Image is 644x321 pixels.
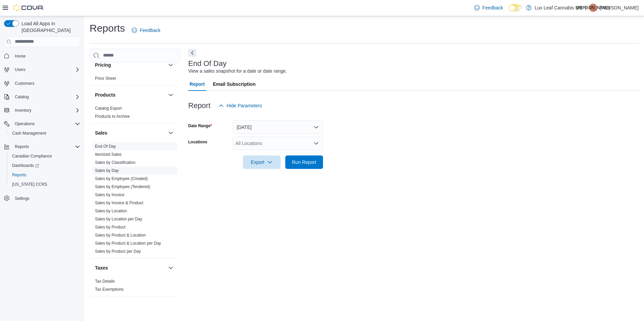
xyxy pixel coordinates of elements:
nav: Complex example [4,48,80,221]
a: Itemized Sales [95,152,122,157]
a: Sales by Location [95,209,127,213]
span: Report [190,77,205,91]
button: Users [12,66,28,74]
a: Sales by Product per Day [95,249,141,254]
h3: End Of Day [188,60,227,68]
span: Products to Archive [95,114,130,119]
span: [US_STATE] CCRS [12,182,47,187]
p: [PERSON_NAME] [600,4,639,12]
button: Next [188,49,196,57]
a: Catalog Export [95,106,122,111]
a: Sales by Product & Location per Day [95,241,161,246]
button: Taxes [95,264,165,271]
button: [DATE] [233,120,323,134]
button: Reports [12,143,32,151]
h1: Reports [90,22,125,35]
button: Operations [12,120,37,128]
a: Sales by Invoice & Product [95,201,143,205]
button: Reports [1,142,83,151]
span: Sales by Employee (Created) [95,176,148,181]
a: Reports [9,171,29,179]
a: Dashboards [7,161,83,170]
span: Feedback [482,4,503,11]
span: Canadian Compliance [12,153,52,159]
div: James Au [589,4,597,12]
h3: Products [95,92,116,98]
span: Sales by Invoice & Product [95,200,143,206]
label: Date Range [188,123,212,129]
span: Customers [12,79,80,87]
span: Tax Exemptions [95,287,124,292]
button: Export [243,155,281,169]
a: Sales by Employee (Created) [95,176,148,181]
label: Locations [188,139,207,145]
span: Inventory [12,106,80,114]
span: Home [15,53,26,59]
button: Settings [1,193,83,203]
span: Price Sheet [95,76,116,81]
span: Dashboards [12,163,39,168]
a: Feedback [472,1,506,14]
div: Sales [90,142,180,258]
span: Users [15,67,25,72]
a: Tax Details [95,279,115,284]
span: Catalog Export [95,106,122,111]
span: Cash Management [9,129,80,137]
button: Run Report [285,155,323,169]
span: Sales by Product & Location per Day [95,241,161,246]
span: Cash Management [12,131,46,136]
button: Canadian Compliance [7,151,83,161]
span: Canadian Compliance [9,152,80,160]
h3: Pricing [95,62,111,68]
span: Run Report [292,159,316,166]
button: Sales [95,130,165,136]
h3: Report [188,102,211,110]
a: Sales by Classification [95,160,135,165]
button: Home [1,51,83,61]
span: Sales by Day [95,168,119,173]
button: Catalog [1,92,83,102]
span: Sales by Product per Day [95,249,141,254]
span: Customers [15,81,34,86]
a: Products to Archive [95,114,130,119]
span: Hide Parameters [227,102,262,109]
button: Users [1,65,83,74]
div: View a sales snapshot for a date or date range. [188,68,287,75]
span: Reports [12,172,26,178]
span: Settings [15,196,29,201]
button: Operations [1,119,83,129]
button: Open list of options [314,141,319,146]
span: Reports [12,143,80,151]
span: Export [247,155,277,169]
a: Feedback [129,24,163,37]
span: Tax Details [95,279,115,284]
a: Sales by Day [95,168,119,173]
p: Lux Leaf Cannabis MB [535,4,583,12]
span: Reports [9,171,80,179]
div: Products [90,104,180,123]
span: Dashboards [9,162,80,170]
a: Customers [12,79,37,87]
a: Sales by Employee (Tendered) [95,184,150,189]
button: Hide Parameters [216,99,265,112]
a: Cash Management [9,129,49,137]
span: Reports [15,144,29,149]
button: Inventory [12,106,34,114]
div: Pricing [90,74,180,85]
span: Sales by Employee (Tendered) [95,184,150,189]
span: Sales by Invoice [95,192,124,198]
span: [PERSON_NAME] [577,4,610,12]
a: Price Sheet [95,76,116,81]
span: Sales by Location per Day [95,216,142,222]
a: Settings [12,194,32,203]
a: Sales by Product [95,225,126,229]
h3: Sales [95,130,107,136]
img: Cova [13,4,44,11]
span: Home [12,52,80,60]
a: End Of Day [95,144,116,149]
span: Users [12,66,80,74]
a: Sales by Location per Day [95,217,142,221]
a: Sales by Invoice [95,192,124,197]
button: Pricing [167,61,175,69]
